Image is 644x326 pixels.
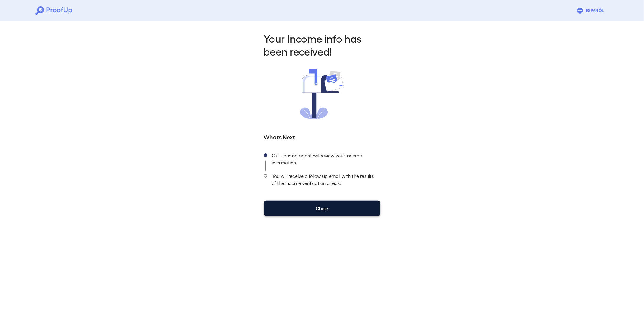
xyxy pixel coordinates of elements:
[267,171,380,191] div: You will receive a follow up email with the results of the income verification check.
[574,5,609,16] button: Espanõl
[300,69,344,119] img: received.svg
[267,150,380,171] div: Our Leasing agent will review your income information.
[264,32,380,58] h2: Your Income info has been received!
[264,133,380,141] h5: Whats Next
[264,201,380,216] button: Close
